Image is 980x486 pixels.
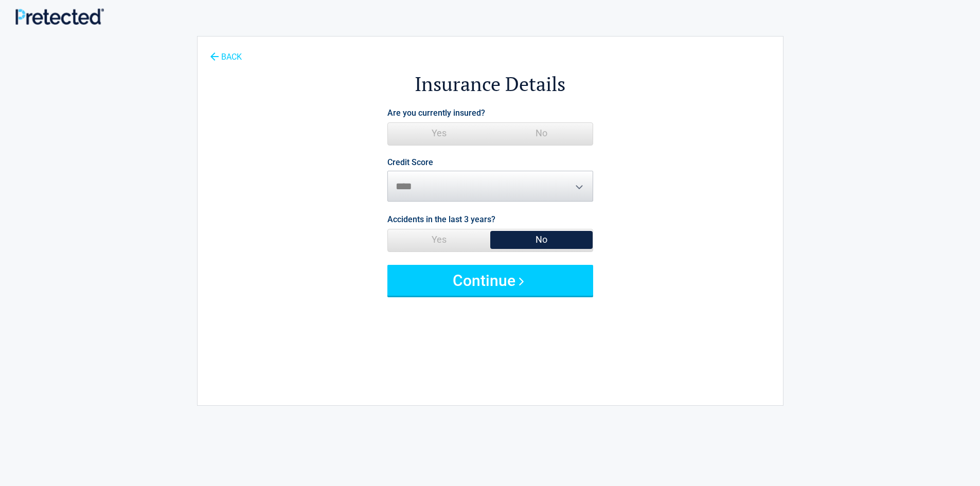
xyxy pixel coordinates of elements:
[490,123,593,143] span: No
[387,265,593,296] button: Continue
[15,8,104,24] img: Main Logo
[254,71,726,97] h2: Insurance Details
[388,123,490,143] span: Yes
[208,43,244,61] a: BACK
[388,229,490,250] span: Yes
[490,229,593,250] span: No
[387,212,495,226] label: Accidents in the last 3 years?
[387,158,433,167] label: Credit Score
[387,106,485,120] label: Are you currently insured?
